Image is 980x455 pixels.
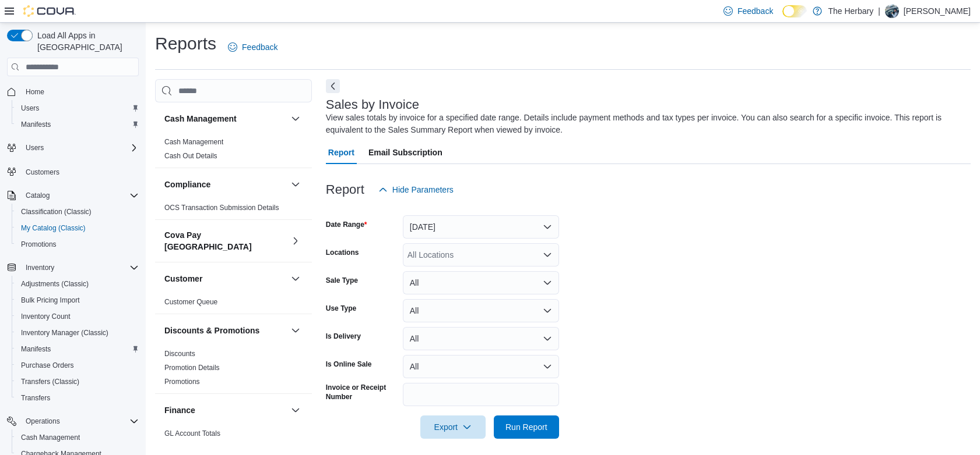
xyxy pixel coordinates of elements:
[164,138,223,146] a: Cash Management
[326,276,358,285] label: Sale Type
[16,221,90,235] a: My Catalog (Classic)
[16,101,44,115] a: Users
[368,141,442,164] span: Email Subscription
[289,324,303,337] button: Discounts & Promotions
[16,431,85,445] a: Cash Management
[21,328,108,337] span: Inventory Manager (Classic)
[12,236,143,253] button: Promotions
[326,98,419,112] h3: Sales by Invoice
[26,168,59,177] span: Customers
[164,443,215,452] span: GL Transactions
[885,4,899,18] div: Brandon Eddie
[164,273,286,285] button: Customer
[16,375,84,389] a: Transfers (Classic)
[21,261,139,275] span: Inventory
[12,357,143,374] button: Purchase Orders
[16,342,139,356] span: Manifests
[16,205,139,219] span: Classification (Classic)
[21,361,74,370] span: Purchase Orders
[23,5,76,17] img: Cova
[21,279,89,289] span: Adjustments (Classic)
[12,325,143,341] button: Inventory Manager (Classic)
[26,143,44,152] span: Users
[164,298,217,306] a: Customer Queue
[289,234,303,248] button: Cova Pay [GEOGRAPHIC_DATA]
[16,310,75,324] a: Inventory Count
[505,421,547,433] span: Run Report
[155,347,312,393] div: Discounts & Promotions
[16,277,93,291] a: Adjustments (Classic)
[12,204,143,220] button: Classification (Classic)
[164,179,286,190] button: Compliance
[12,308,143,325] button: Inventory Count
[328,141,354,164] span: Report
[403,299,559,322] button: All
[21,377,79,386] span: Transfers (Classic)
[2,413,143,429] button: Operations
[12,390,143,406] button: Transfers
[403,327,559,350] button: All
[164,203,279,212] span: OCS Transaction Submission Details
[21,85,49,99] a: Home
[164,364,220,372] a: Promotion Details
[16,118,55,131] a: Manifests
[164,325,259,336] h3: Discounts & Promotions
[16,237,61,251] a: Promotions
[155,201,312,219] div: Compliance
[164,377,200,386] span: Promotions
[21,296,80,305] span: Bulk Pricing Import
[2,140,143,156] button: Users
[155,135,312,168] div: Cash Management
[164,229,286,253] button: Cova Pay [GEOGRAPHIC_DATA]
[16,431,139,445] span: Cash Management
[16,221,139,235] span: My Catalog (Classic)
[16,293,139,307] span: Bulk Pricing Import
[21,414,65,428] button: Operations
[164,404,286,416] button: Finance
[16,118,139,131] span: Manifests
[33,30,139,53] span: Load All Apps in [GEOGRAPHIC_DATA]
[289,272,303,286] button: Customer
[16,277,139,291] span: Adjustments (Classic)
[326,220,367,229] label: Date Range
[16,358,79,372] a: Purchase Orders
[16,326,139,340] span: Inventory Manager (Classic)
[494,415,559,439] button: Run Report
[2,163,143,180] button: Customers
[12,341,143,357] button: Manifests
[16,391,55,405] a: Transfers
[164,325,286,336] button: Discounts & Promotions
[164,349,195,358] span: Discounts
[21,84,139,99] span: Home
[878,4,880,18] p: |
[2,260,143,276] button: Inventory
[164,137,223,147] span: Cash Management
[12,220,143,236] button: My Catalog (Classic)
[326,360,372,369] label: Is Online Sale
[392,184,454,195] span: Hide Parameters
[21,312,71,321] span: Inventory Count
[737,5,773,17] span: Feedback
[164,113,286,125] button: Cash Management
[16,237,139,251] span: Promotions
[21,240,57,249] span: Promotions
[164,152,217,160] a: Cash Out Details
[21,164,139,179] span: Customers
[2,83,143,100] button: Home
[326,79,340,93] button: Next
[164,273,202,285] h3: Customer
[21,141,48,155] button: Users
[164,429,220,438] span: GL Account Totals
[16,101,139,115] span: Users
[164,113,237,125] h3: Cash Management
[223,35,282,59] a: Feedback
[326,248,359,257] label: Locations
[21,189,139,202] span: Catalog
[16,375,139,389] span: Transfers (Classic)
[2,187,143,204] button: Catalog
[164,429,220,438] a: GL Account Totals
[155,295,312,314] div: Customer
[12,429,143,446] button: Cash Management
[16,310,139,324] span: Inventory Count
[12,100,143,116] button: Users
